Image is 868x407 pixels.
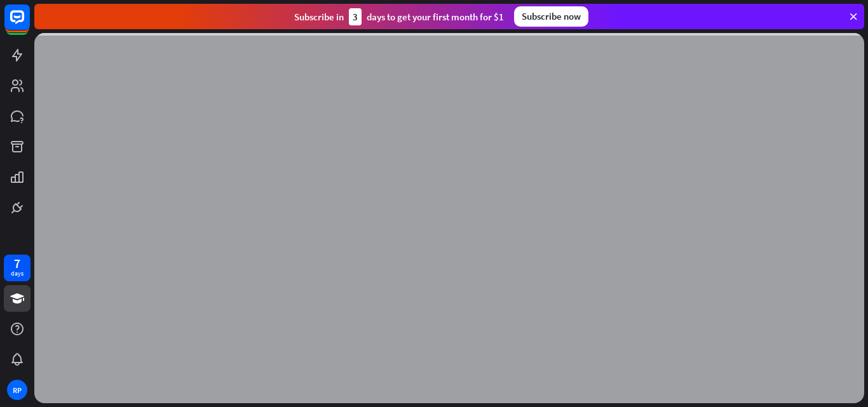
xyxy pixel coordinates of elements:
div: days [11,269,24,278]
div: Subscribe now [514,6,588,27]
div: 7 [14,258,20,269]
a: 7 days [4,255,31,281]
div: 3 [349,8,362,25]
div: Subscribe in days to get your first month for $1 [294,8,504,25]
div: RP [7,380,27,400]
